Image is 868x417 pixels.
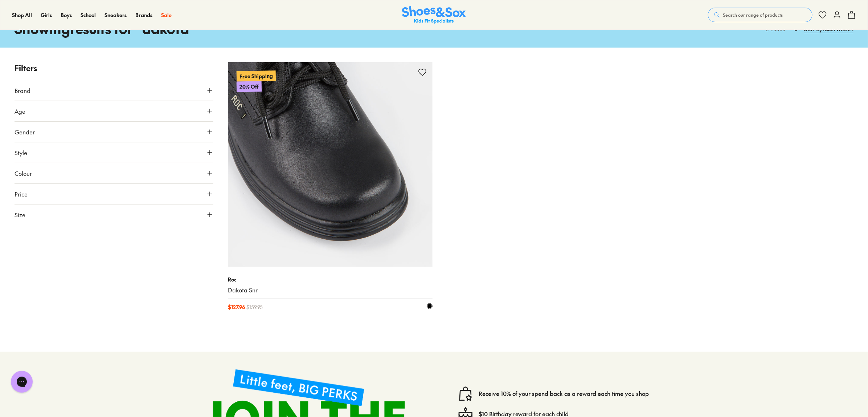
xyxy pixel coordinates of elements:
span: Sneakers [105,11,127,19]
p: 20% Off [236,80,262,93]
span: Age [15,107,25,116]
span: Search our range of products [723,12,783,18]
button: Gender [15,122,213,142]
button: Style [15,142,213,163]
iframe: Gorgias live chat messenger [7,368,36,395]
span: $ 159.95 [246,303,263,311]
span: Style [15,148,27,157]
button: Age [15,101,213,121]
span: $ 127.96 [228,303,245,311]
span: Sale [161,11,172,19]
span: Brands [135,11,152,19]
a: Dakota Snr [228,286,433,294]
span: Price [15,190,28,198]
img: vector1.svg [458,386,473,401]
span: Brand [15,86,30,95]
a: Girls [41,11,52,19]
p: Roc [228,276,433,283]
span: Colour [15,169,32,178]
button: Search our range of products [708,8,812,22]
span: Size [15,210,25,219]
span: Boys [61,11,72,19]
a: Boys [61,11,72,19]
a: Free Shipping20% Off [228,62,433,267]
p: Free Shipping [236,69,276,83]
button: Colour [15,163,213,183]
span: School [81,11,96,19]
a: Shoes & Sox [402,6,466,24]
img: SNS_Logo_Responsive.svg [402,6,466,24]
a: Sale [161,11,172,19]
button: Price [15,184,213,204]
a: Shop All [12,11,32,19]
a: School [81,11,96,19]
span: Girls [41,11,52,19]
button: Size [15,205,213,225]
span: Gender [15,127,35,136]
p: Filters [15,62,213,74]
button: Brand [15,80,213,101]
a: Sneakers [105,11,127,19]
a: Brands [135,11,152,19]
a: Receive 10% of your spend back as a reward each time you shop [479,390,649,398]
span: Shop All [12,11,32,19]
